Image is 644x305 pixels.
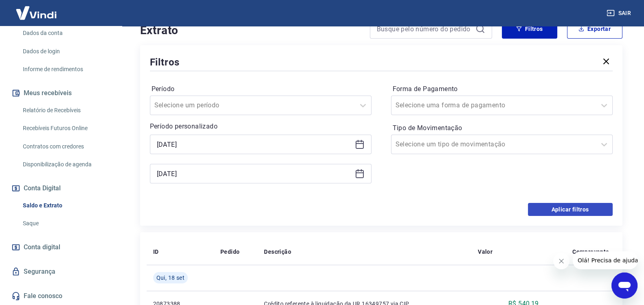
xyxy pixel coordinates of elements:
[220,248,240,256] p: Pedido
[10,179,112,197] button: Conta Digital
[10,0,63,25] img: Vindi
[10,263,112,281] a: Segurança
[478,248,492,256] p: Valor
[567,19,622,39] button: Exportar
[157,168,352,180] input: Data final
[528,203,613,216] button: Aplicar filtros
[553,253,569,269] iframe: Fechar mensagem
[393,123,611,133] label: Tipo de Movimentação
[140,22,360,39] h4: Extrato
[20,61,112,78] a: Informe de rendimentos
[20,102,112,119] a: Relatório de Recebíveis
[5,6,68,12] span: Olá! Precisa de ajuda?
[150,56,180,69] h5: Filtros
[377,23,472,35] input: Busque pelo número do pedido
[572,248,609,256] p: Comprovante
[10,287,112,305] a: Fale conosco
[20,197,112,214] a: Saldo e Extrato
[20,25,112,41] a: Dados da conta
[393,84,611,94] label: Forma de Pagamento
[20,156,112,173] a: Disponibilização de agenda
[157,138,352,150] input: Data inicial
[156,274,185,282] span: Qui, 18 set
[20,43,112,60] a: Dados de login
[573,251,637,269] iframe: Mensagem da empresa
[611,272,637,298] iframe: Botão para abrir a janela de mensagens
[605,6,634,21] button: Sair
[20,120,112,137] a: Recebíveis Futuros Online
[152,84,370,94] label: Período
[153,248,159,256] p: ID
[10,238,112,256] a: Conta digital
[20,215,112,232] a: Saque
[24,242,60,253] span: Conta digital
[20,138,112,155] a: Contratos com credores
[150,122,371,131] p: Período personalizado
[10,84,112,102] button: Meus recebíveis
[502,19,557,39] button: Filtros
[264,248,291,256] p: Descrição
